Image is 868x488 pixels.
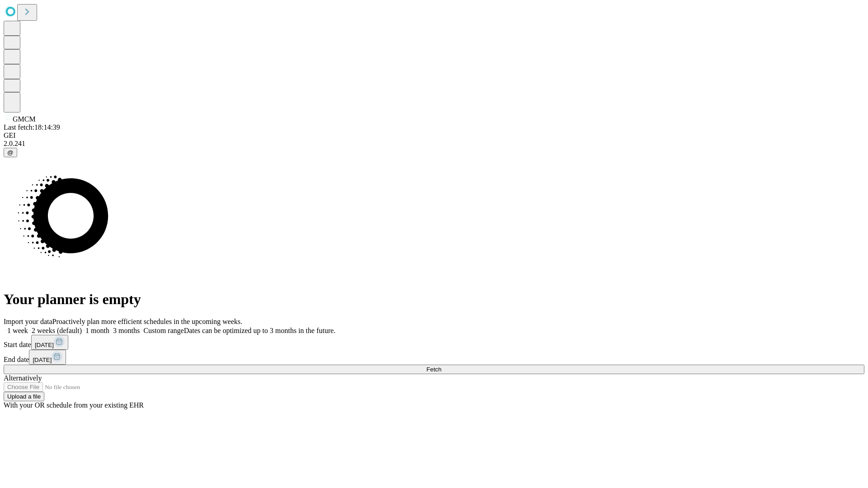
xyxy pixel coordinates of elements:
[4,365,864,374] button: Fetch
[35,342,54,348] span: [DATE]
[31,335,68,350] button: [DATE]
[426,366,441,373] span: Fetch
[7,149,14,156] span: @
[4,318,52,325] span: Import your data
[13,115,36,123] span: GMCM
[113,327,140,334] span: 3 months
[4,374,42,382] span: Alternatively
[52,318,242,325] span: Proactively plan more efficient schedules in the upcoming weeks.
[7,327,28,334] span: 1 week
[4,335,864,350] div: Start date
[4,140,864,148] div: 2.0.241
[32,327,82,334] span: 2 weeks (default)
[33,357,52,363] span: [DATE]
[4,291,864,308] h1: Your planner is empty
[4,123,60,131] span: Last fetch: 18:14:39
[4,131,864,140] div: GEI
[4,401,144,409] span: With your OR schedule from your existing EHR
[4,148,17,157] button: @
[143,327,184,334] span: Custom range
[4,350,864,365] div: End date
[4,392,44,401] button: Upload a file
[184,327,335,334] span: Dates can be optimized up to 3 months in the future.
[85,327,109,334] span: 1 month
[29,350,66,365] button: [DATE]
